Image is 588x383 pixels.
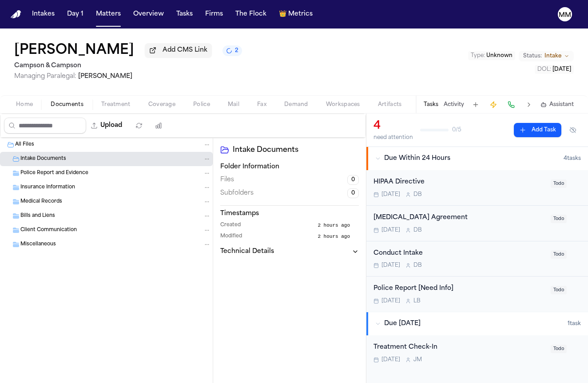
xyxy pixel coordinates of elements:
[366,170,588,206] div: Open task: HIPAA Directive
[78,73,132,80] span: [PERSON_NAME]
[551,179,567,188] span: Todo
[148,101,175,108] span: Coverage
[347,188,359,198] span: 0
[257,101,266,108] span: Fax
[20,212,55,220] span: Bills and Liens
[381,356,400,363] span: [DATE]
[220,247,359,256] button: Technical Details
[28,6,58,22] button: Intakes
[366,206,588,241] div: Open task: Retainer Agreement
[347,175,359,185] span: 0
[514,123,561,137] button: Add Task
[235,47,238,54] span: 2
[14,43,134,59] h1: [PERSON_NAME]
[413,191,422,198] span: D B
[318,222,350,229] span: 2 hours ago
[552,67,571,72] span: [DATE]
[551,215,567,223] span: Todo
[145,43,212,57] button: Add CMS Link
[318,233,350,240] span: 2 hours ago
[202,6,226,22] button: Firms
[193,101,210,108] span: Police
[413,227,422,234] span: D B
[551,286,567,294] span: Todo
[381,262,400,269] span: [DATE]
[15,141,34,149] span: All Files
[14,43,134,59] button: Edit matter name
[366,335,588,371] div: Open task: Treatment Check-In
[51,101,83,108] span: Documents
[20,227,77,234] span: Client Communication
[381,297,400,305] span: [DATE]
[424,101,438,108] button: Tasks
[551,250,567,259] span: Todo
[275,6,316,22] button: crownMetrics
[228,101,239,108] span: Mail
[384,319,421,328] span: Due [DATE]
[130,6,167,22] button: Overview
[220,222,241,229] span: Created
[519,51,574,61] button: Change status from Intake
[14,73,76,80] span: Managing Paralegal:
[222,45,242,56] button: 2 active tasks
[101,101,131,108] span: Treatment
[20,170,88,177] span: Police Report and Evidence
[318,222,359,229] button: 2 hours ago
[20,155,66,163] span: Intake Documents
[381,191,400,198] span: [DATE]
[373,119,413,133] div: 4
[373,177,545,187] div: HIPAA Directive
[413,356,422,363] span: J M
[11,10,21,19] img: Finch Logo
[444,101,464,108] button: Activity
[4,118,86,134] input: Search files
[413,297,421,305] span: L B
[220,247,274,256] h3: Technical Details
[486,53,513,58] span: Unknown
[413,262,422,269] span: D B
[551,345,567,353] span: Todo
[384,154,450,163] span: Due Within 24 Hours
[86,118,127,134] button: Upload
[173,6,196,22] button: Tasks
[326,101,360,108] span: Workspaces
[20,184,75,191] span: Insurance Information
[318,233,359,240] button: 2 hours ago
[378,101,402,108] span: Artifacts
[523,53,542,60] span: Status:
[471,53,485,58] span: Type :
[487,98,500,111] button: Create Immediate Task
[452,126,461,134] span: 0 / 5
[469,98,482,111] button: Add Task
[14,61,242,71] h2: Campson & Campson
[220,209,359,218] h3: Timestamps
[232,6,270,22] button: The Flock
[540,101,574,108] button: Assistant
[564,155,581,162] span: 4 task s
[468,51,515,60] button: Edit Type: Unknown
[366,277,588,312] div: Open task: Police Report [Need Info]
[373,249,545,259] div: Conduct Intake
[373,134,413,141] div: need attention
[220,163,359,171] h3: Folder Information
[220,189,254,198] span: Subfolders
[220,175,234,184] span: Files
[373,342,545,353] div: Treatment Check-In
[366,241,588,277] div: Open task: Conduct Intake
[549,101,574,108] span: Assistant
[373,213,545,223] div: [MEDICAL_DATA] Agreement
[544,53,561,60] span: Intake
[64,6,87,22] button: Day 1
[568,320,581,327] span: 1 task
[163,46,207,55] span: Add CMS Link
[92,6,124,22] button: Matters
[366,312,588,335] button: Due [DATE]1task
[20,198,62,206] span: Medical Records
[537,67,551,72] span: DOL :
